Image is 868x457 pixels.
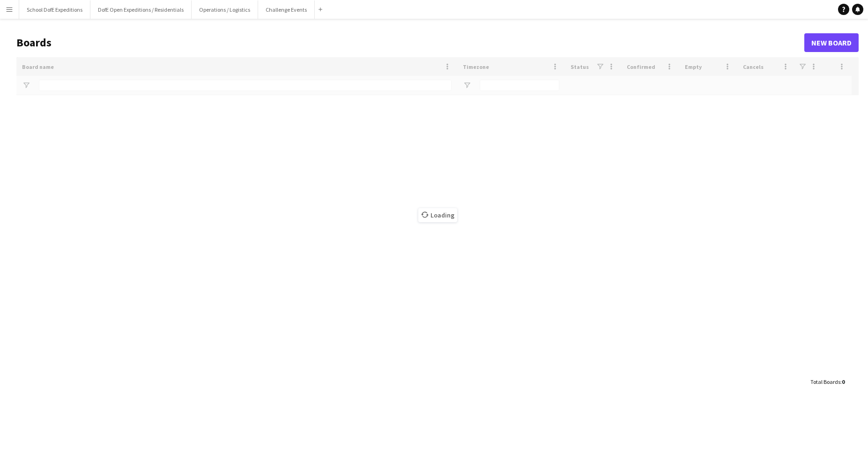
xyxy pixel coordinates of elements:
button: Challenge Events [258,0,315,19]
h1: Boards [16,36,804,50]
div: : [810,373,845,391]
button: Operations / Logistics [192,0,258,19]
button: School DofE Expeditions [19,0,90,19]
span: Loading [418,208,457,222]
button: DofE Open Expeditions / Residentials [90,0,192,19]
span: Total Boards [810,378,840,385]
a: New Board [804,33,859,52]
span: 0 [842,378,845,385]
